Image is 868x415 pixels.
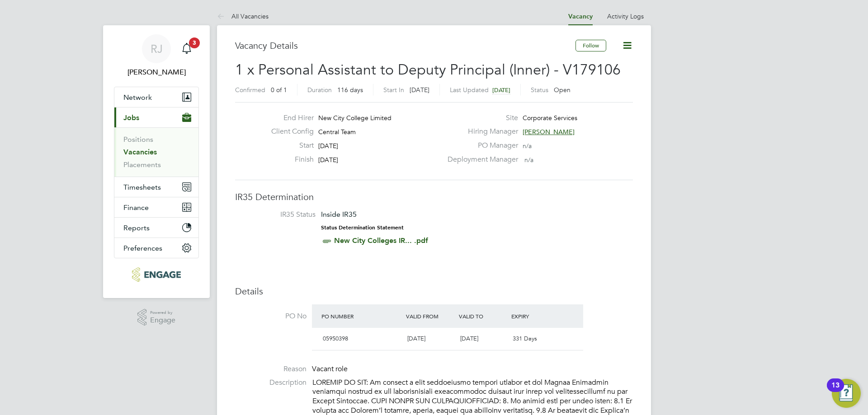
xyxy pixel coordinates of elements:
span: Vacant role [312,364,348,373]
a: Positions [123,135,153,144]
label: Hiring Manager [442,127,518,136]
span: [DATE] [318,142,338,150]
button: Open Resource Center, 13 new notifications [832,379,861,408]
a: RJ[PERSON_NAME] [114,34,199,78]
span: Central Team [318,128,356,136]
button: Reports [114,218,198,238]
button: Finance [114,197,198,217]
span: Corporate Services [523,114,577,122]
label: Last Updated [450,86,489,94]
label: Finish [264,155,314,164]
span: [PERSON_NAME] [523,128,575,136]
span: n/a [523,142,532,150]
label: Site [442,113,518,123]
a: All Vacancies [217,12,269,20]
label: PO Manager [442,141,518,150]
button: Follow [576,40,606,51]
span: 0 of 1 [271,86,287,94]
nav: Main navigation [103,25,210,298]
span: Inside IR35 [321,210,357,219]
span: 331 Days [513,335,537,342]
label: End Hirer [264,113,314,123]
span: [DATE] [410,86,429,94]
span: Timesheets [123,183,161,191]
span: Engage [150,317,175,324]
button: Timesheets [114,177,198,197]
a: New City Colleges IR... .pdf [334,236,428,245]
div: PO Number [319,308,404,324]
span: Reports [123,224,150,232]
img: morganhunt-logo-retina.png [132,267,180,282]
div: Expiry [509,308,562,324]
a: 3 [178,34,196,63]
h3: Vacancy Details [235,40,576,51]
strong: Status Determination Statement [321,224,404,231]
span: Open [554,86,571,94]
label: IR35 Status [244,210,316,219]
span: Finance [123,203,149,212]
span: Robyn Johnston [114,67,199,78]
label: Status [531,86,548,94]
label: PO No [235,312,307,321]
span: 116 days [337,86,363,94]
span: Powered by [150,309,175,317]
label: Reason [235,364,307,374]
span: Jobs [123,113,139,122]
span: 3 [189,37,200,48]
span: RJ [151,43,163,55]
span: Preferences [123,244,162,252]
label: Duration [307,86,332,94]
label: Start [264,141,314,150]
a: Activity Logs [607,12,644,20]
button: Network [114,87,198,107]
label: Deployment Manager [442,155,518,164]
h3: Details [235,285,633,297]
span: n/a [524,156,533,164]
div: Jobs [114,127,198,177]
a: Vacancy [568,13,593,20]
h3: IR35 Determination [235,191,633,203]
label: Confirmed [235,86,265,94]
span: [DATE] [407,335,425,342]
span: Network [123,93,152,102]
a: Powered byEngage [137,309,176,326]
a: Placements [123,160,161,169]
span: [DATE] [460,335,478,342]
a: Vacancies [123,148,157,156]
button: Jobs [114,107,198,127]
div: 13 [831,385,840,397]
div: Valid From [404,308,457,324]
div: Valid To [457,308,509,324]
label: Start In [383,86,404,94]
span: 05950398 [323,335,348,342]
label: Client Config [264,127,314,136]
button: Preferences [114,238,198,258]
label: Description [235,378,307,387]
span: New City College Limited [318,114,392,122]
span: [DATE] [492,86,510,94]
a: Go to home page [114,267,199,282]
span: 1 x Personal Assistant to Deputy Principal (Inner) - V179106 [235,61,621,79]
span: [DATE] [318,156,338,164]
